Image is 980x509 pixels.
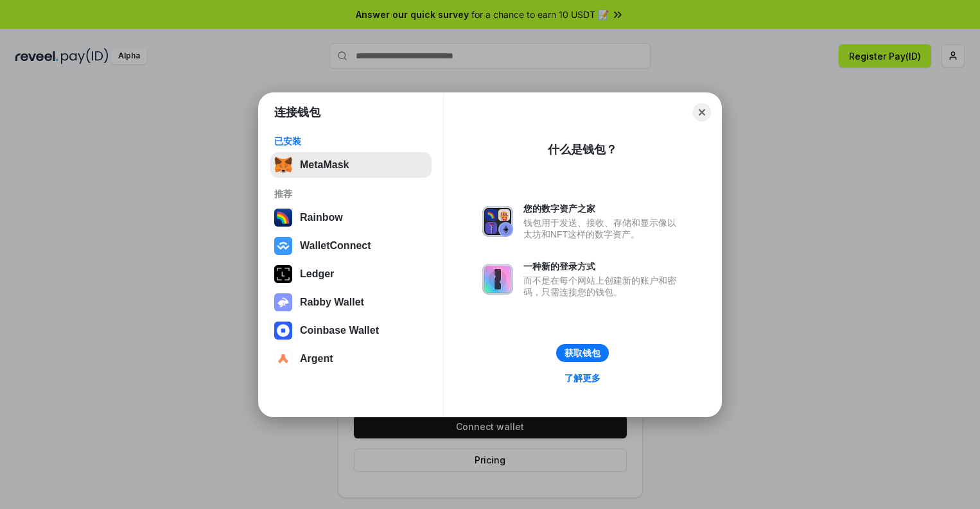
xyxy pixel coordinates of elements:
div: 什么是钱包？ [548,142,617,157]
button: Argent [270,346,432,372]
div: Rainbow [300,212,343,223]
img: svg+xml,%3Csvg%20xmlns%3D%22http%3A%2F%2Fwww.w3.org%2F2000%2Fsvg%22%20fill%3D%22none%22%20viewBox... [274,293,292,311]
a: 了解更多 [557,370,608,386]
div: 获取钱包 [564,347,600,359]
div: Coinbase Wallet [300,325,379,336]
div: 您的数字资产之家 [523,203,683,214]
img: svg+xml,%3Csvg%20width%3D%2228%22%20height%3D%2228%22%20viewBox%3D%220%200%2028%2028%22%20fill%3D... [274,322,292,340]
div: Ledger [300,268,334,280]
div: 而不是在每个网站上创建新的账户和密码，只需连接您的钱包。 [523,275,683,298]
div: 已安装 [274,135,428,147]
h1: 连接钱包 [274,105,320,120]
div: 了解更多 [564,372,600,384]
img: svg+xml,%3Csvg%20xmlns%3D%22http%3A%2F%2Fwww.w3.org%2F2000%2Fsvg%22%20width%3D%2228%22%20height%3... [274,265,292,283]
img: svg+xml,%3Csvg%20width%3D%22120%22%20height%3D%22120%22%20viewBox%3D%220%200%20120%20120%22%20fil... [274,209,292,227]
img: svg+xml,%3Csvg%20fill%3D%22none%22%20height%3D%2233%22%20viewBox%3D%220%200%2035%2033%22%20width%... [274,156,292,174]
div: Rabby Wallet [300,297,364,308]
button: WalletConnect [270,233,432,259]
button: 获取钱包 [556,344,609,362]
div: 一种新的登录方式 [523,261,683,272]
div: 推荐 [274,188,428,200]
div: MetaMask [300,159,349,171]
div: Argent [300,353,333,365]
img: svg+xml,%3Csvg%20xmlns%3D%22http%3A%2F%2Fwww.w3.org%2F2000%2Fsvg%22%20fill%3D%22none%22%20viewBox... [482,206,513,237]
img: svg+xml,%3Csvg%20xmlns%3D%22http%3A%2F%2Fwww.w3.org%2F2000%2Fsvg%22%20fill%3D%22none%22%20viewBox... [482,264,513,295]
button: Ledger [270,261,432,287]
img: svg+xml,%3Csvg%20width%3D%2228%22%20height%3D%2228%22%20viewBox%3D%220%200%2028%2028%22%20fill%3D... [274,350,292,368]
button: Coinbase Wallet [270,318,432,343]
button: MetaMask [270,152,432,178]
button: Rabby Wallet [270,289,432,315]
div: WalletConnect [300,240,371,252]
button: Close [693,103,711,121]
button: Rainbow [270,205,432,230]
img: svg+xml,%3Csvg%20width%3D%2228%22%20height%3D%2228%22%20viewBox%3D%220%200%2028%2028%22%20fill%3D... [274,237,292,255]
div: 钱包用于发送、接收、存储和显示像以太坊和NFT这样的数字资产。 [523,217,683,240]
